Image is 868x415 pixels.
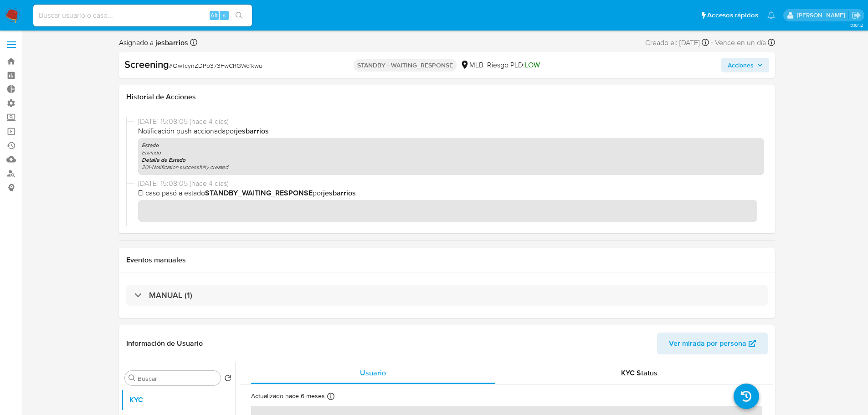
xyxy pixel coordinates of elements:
span: Riesgo PLD: [487,60,540,70]
span: Vence en un día [715,38,766,48]
p: Actualizado hace 6 meses [251,392,325,400]
button: search-icon [230,9,248,22]
input: Buscar usuario o caso... [33,10,252,21]
button: Acciones [721,58,769,72]
span: s [223,11,226,20]
span: # OwTcynZDPo373FwCRGWcfkwu [169,61,262,70]
p: nicolas.tyrkiel@mercadolibre.com [797,11,848,20]
h1: Información de Usuario [126,339,203,348]
button: KYC [121,389,235,411]
span: LOW [525,60,540,70]
a: Notificaciones [767,11,775,19]
span: Acciones [728,58,754,72]
p: STANDBY - WAITING_RESPONSE [354,59,457,72]
b: Screening [124,57,169,72]
input: Buscar [138,374,217,383]
span: Ver mirada por persona [669,333,746,354]
span: Usuario [360,368,386,378]
div: MANUAL (1) [126,285,768,306]
span: Accesos rápidos [707,10,758,20]
a: Salir [852,10,861,20]
h3: MANUAL (1) [149,290,192,300]
b: jesbarrios [154,37,188,48]
h1: Eventos manuales [126,256,768,265]
div: MLB [460,60,483,70]
span: Asignado a [119,38,188,48]
span: KYC Status [621,368,657,378]
button: Ver mirada por persona [657,333,768,354]
span: Alt [211,11,218,20]
span: - [711,36,713,49]
button: Volver al orden por defecto [224,374,231,384]
button: Buscar [128,374,136,382]
div: Creado el: [DATE] [645,36,709,49]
